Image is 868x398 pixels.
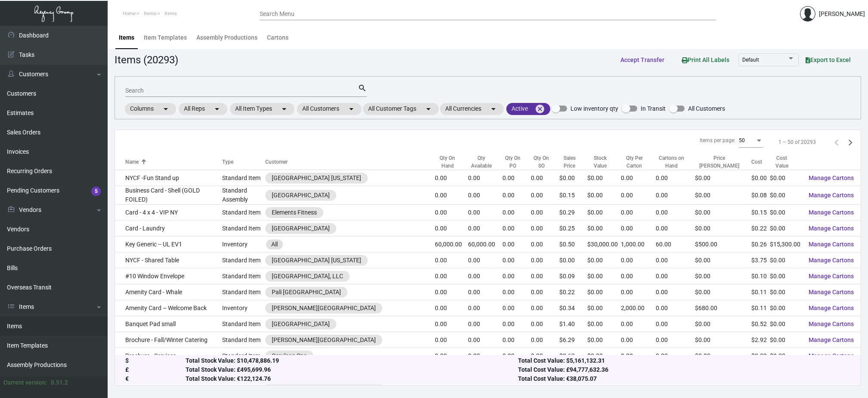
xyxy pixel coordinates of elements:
[559,268,587,284] td: $0.09
[502,284,531,300] td: 0.00
[506,103,550,115] mat-chip: Active
[751,158,770,166] div: Cost
[587,252,620,268] td: $0.00
[502,268,531,284] td: 0.00
[656,154,695,170] div: Cartons on Hand
[695,268,751,284] td: $0.00
[809,336,854,343] span: Manage Cartons
[656,252,695,268] td: 0.00
[468,332,502,348] td: 0.00
[435,300,468,316] td: 0.00
[700,137,735,144] div: Items per page:
[435,348,468,364] td: 0.00
[656,348,695,364] td: 0.00
[739,138,763,144] mat-select: Items per page:
[531,300,559,316] td: 0.00
[186,375,518,384] div: Total Stock Value: €122,124.76
[161,104,171,114] mat-icon: arrow_drop_down
[502,300,531,316] td: 0.00
[751,205,770,221] td: $0.15
[502,154,524,170] div: Qty On PO
[222,332,265,348] td: Standard Item
[621,154,656,170] div: Qty Per Carton
[115,300,222,316] td: Amenity Card – Welcome Back
[559,284,587,300] td: $0.22
[468,348,502,364] td: 0.00
[488,104,499,114] mat-icon: arrow_drop_down
[587,268,620,284] td: $0.00
[502,221,531,236] td: 0.00
[468,300,502,316] td: 0.00
[559,154,580,170] div: Sales Price
[695,316,751,332] td: $0.00
[614,52,671,68] button: Accept Transfer
[272,336,376,345] div: [PERSON_NAME][GEOGRAPHIC_DATA]
[770,205,802,221] td: $0.00
[695,332,751,348] td: $0.00
[751,316,770,332] td: $0.52
[559,300,587,316] td: $0.34
[435,221,468,236] td: 0.00
[802,332,861,348] button: Manage Cartons
[272,224,330,233] div: [GEOGRAPHIC_DATA]
[115,252,222,268] td: NYCF - Shared Table
[435,284,468,300] td: 0.00
[468,221,502,236] td: 0.00
[115,186,222,205] td: Business Card - Shell (GOLD FOILED)
[435,236,468,252] td: 60,000.00
[468,236,502,252] td: 60,000.00
[531,268,559,284] td: 0.00
[587,170,620,186] td: $0.00
[531,221,559,236] td: 0.00
[272,174,361,183] div: [GEOGRAPHIC_DATA] [US_STATE]
[125,357,186,366] div: $
[806,56,851,63] span: Export to Excel
[587,221,620,236] td: $0.00
[468,316,502,332] td: 0.00
[267,33,288,42] div: Cartons
[115,236,222,252] td: Key Generic -- UL EV1
[675,52,736,68] button: Print All Labels
[164,11,177,16] span: Items
[656,316,695,332] td: 0.00
[531,316,559,332] td: 0.00
[144,11,156,16] span: Items
[770,300,802,316] td: $0.00
[620,56,664,63] span: Accept Transfer
[212,104,222,114] mat-icon: arrow_drop_down
[435,316,468,332] td: 0.00
[435,186,468,205] td: 0.00
[809,257,854,264] span: Manage Cartons
[802,236,861,252] button: Manage Cartons
[423,104,434,114] mat-icon: arrow_drop_down
[222,236,265,252] td: Inventory
[272,351,307,361] div: Cerulean Spa
[531,332,559,348] td: 0.00
[272,272,343,281] div: [GEOGRAPHIC_DATA], LLC
[656,205,695,221] td: 0.00
[695,236,751,252] td: $500.00
[531,236,559,252] td: 0.00
[809,209,854,216] span: Manage Cartons
[778,138,816,146] div: 1 – 50 of 20293
[502,316,531,332] td: 0.00
[559,186,587,205] td: $0.15
[802,348,861,364] button: Manage Cartons
[266,239,283,249] mat-chip: All
[468,268,502,284] td: 0.00
[468,284,502,300] td: 0.00
[587,300,620,316] td: $0.00
[695,170,751,186] td: $0.00
[695,252,751,268] td: $0.00
[435,170,468,186] td: 0.00
[809,225,854,232] span: Manage Cartons
[695,221,751,236] td: $0.00
[751,332,770,348] td: $2.92
[751,170,770,186] td: $0.00
[656,300,695,316] td: 0.00
[770,154,802,170] div: Cost Value
[115,52,178,68] div: Items (20293)
[559,170,587,186] td: $0.00
[587,316,620,332] td: $0.00
[531,348,559,364] td: 0.00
